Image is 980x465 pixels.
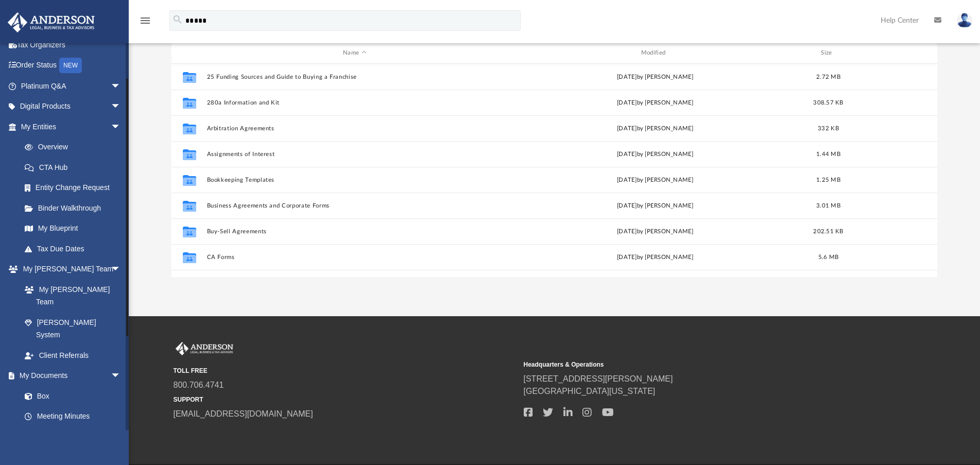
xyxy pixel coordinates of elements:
span: 308.57 KB [813,99,843,105]
a: Order StatusNEW [7,55,136,76]
div: [DATE] by [PERSON_NAME] [507,252,803,262]
a: My [PERSON_NAME] Team [14,279,126,312]
div: id [853,48,925,58]
button: Arbitration Agreements [207,125,503,132]
a: Overview [14,137,136,158]
a: CTA Hub [14,157,136,178]
a: My Documentsarrow_drop_down [7,366,136,386]
a: My Blueprint [14,218,131,239]
i: search [172,14,183,25]
div: NEW [59,58,82,73]
span: arrow_drop_down [111,116,131,137]
i: menu [139,14,151,27]
a: Binder Walkthrough [14,198,136,218]
button: 25 Funding Sources and Guide to Buying a Franchise [207,74,503,80]
a: Tax Organizers [7,35,136,55]
a: Entity Change Request [14,178,136,198]
a: Meeting Minutes [14,406,136,427]
button: Buy-Sell Agreements [207,228,503,235]
a: Digital Productsarrow_drop_down [7,96,136,117]
span: 332 KB [818,125,839,131]
a: My [PERSON_NAME] Teamarrow_drop_down [7,259,131,280]
div: [DATE] by [PERSON_NAME] [507,98,803,107]
button: 280a Information and Kit [207,99,503,106]
a: Box [14,386,131,406]
a: [PERSON_NAME] System [14,312,131,345]
a: Client Referrals [14,345,131,366]
span: 5.6 MB [818,254,838,260]
div: [DATE] by [PERSON_NAME] [507,201,803,210]
a: My Entitiesarrow_drop_down [7,116,136,137]
span: 202.51 KB [813,228,843,234]
div: [DATE] by [PERSON_NAME] [507,72,803,81]
div: Modified [507,48,803,58]
button: CA Forms [207,254,503,261]
a: [EMAIL_ADDRESS][DOMAIN_NAME] [174,409,313,418]
a: 800.706.4741 [174,381,224,389]
div: [DATE] by [PERSON_NAME] [507,124,803,133]
span: arrow_drop_down [111,366,131,387]
small: TOLL FREE [174,366,517,375]
div: [DATE] by [PERSON_NAME] [507,149,803,159]
small: SUPPORT [174,395,517,404]
div: Size [807,48,849,58]
button: Business Agreements and Corporate Forms [207,202,503,209]
small: Headquarters & Operations [524,360,867,369]
a: [GEOGRAPHIC_DATA][US_STATE] [524,387,656,395]
div: [DATE] by [PERSON_NAME] [507,227,803,236]
div: Name [206,48,502,58]
a: Platinum Q&Aarrow_drop_down [7,76,136,96]
span: arrow_drop_down [111,259,131,280]
span: 1.44 MB [816,151,840,157]
a: [STREET_ADDRESS][PERSON_NAME] [524,374,673,383]
a: menu [139,20,151,27]
img: User Pic [957,13,972,28]
span: 1.25 MB [816,177,840,182]
a: Tax Due Dates [14,238,136,259]
div: grid [171,64,938,277]
div: [DATE] by [PERSON_NAME] [507,175,803,184]
span: arrow_drop_down [111,76,131,97]
span: 3.01 MB [816,202,840,208]
button: Assignments of Interest [207,151,503,158]
span: arrow_drop_down [111,96,131,117]
button: Bookkeeping Templates [207,177,503,183]
img: Anderson Advisors Platinum Portal [5,12,98,32]
div: id [176,48,201,58]
img: Anderson Advisors Platinum Portal [174,342,235,355]
a: Forms Library [14,426,136,447]
span: 2.72 MB [816,74,840,79]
